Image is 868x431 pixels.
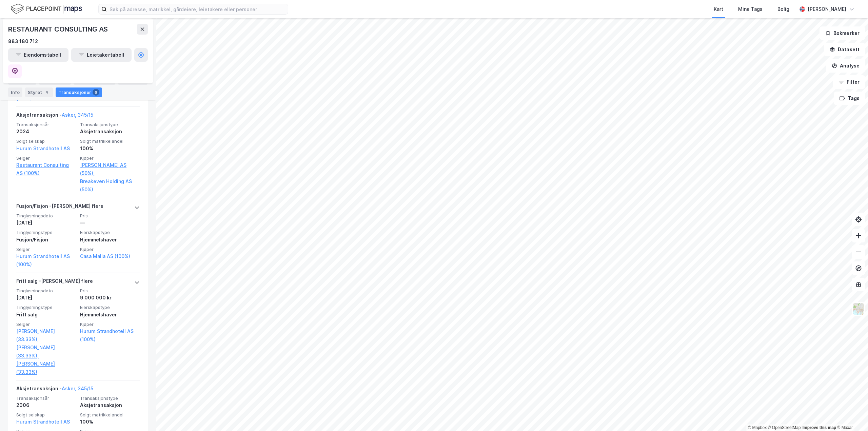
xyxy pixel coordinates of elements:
[826,59,865,73] button: Analyse
[833,75,865,89] button: Filter
[62,386,93,391] a: Asker, 345/15
[803,425,836,430] a: Improve this map
[80,327,140,344] a: Hurum Strandhotell AS (100%)
[80,305,140,310] span: Eierskapstype
[80,236,140,244] div: Hjemmelshaver
[16,252,76,269] a: Hurum Strandhotell AS (100%)
[16,277,93,288] div: Fritt salg - [PERSON_NAME] flere
[80,311,140,319] div: Hjemmelshaver
[16,145,70,151] a: Hurum Strandhotell AS
[80,122,140,128] span: Transaksjonstype
[8,24,109,35] div: RESTAURANT CONSULTING AS
[11,3,82,15] img: logo.f888ab2527a4732fd821a326f86c7f29.svg
[16,395,76,401] span: Transaksjonsår
[852,302,865,315] img: Z
[16,230,76,235] span: Tinglysningstype
[16,213,76,219] span: Tinglysningsdato
[16,247,76,252] span: Selger
[16,288,76,294] span: Tinglysningsdato
[80,144,140,153] div: 100%
[738,5,763,13] div: Mine Tags
[748,425,767,430] a: Mapbox
[80,213,140,219] span: Pris
[16,311,76,319] div: Fritt salg
[80,288,140,294] span: Pris
[80,247,140,252] span: Kjøper
[62,112,93,118] a: Asker, 345/15
[16,385,93,395] div: Aksjetransaksjon -
[808,5,846,13] div: [PERSON_NAME]
[16,138,76,144] span: Solgt selskap
[834,398,868,431] iframe: Chat Widget
[16,122,76,128] span: Transaksjonsår
[820,26,865,40] button: Bokmerker
[8,87,22,97] div: Info
[71,48,132,62] button: Leietakertabell
[16,294,76,302] div: [DATE]
[80,294,140,302] div: 9 000 000 kr
[16,401,76,409] div: 2006
[80,395,140,401] span: Transaksjonstype
[768,425,801,430] a: OpenStreetMap
[80,230,140,235] span: Eierskapstype
[824,43,865,56] button: Datasett
[16,111,93,122] div: Aksjetransaksjon -
[93,89,99,96] div: 6
[834,92,865,105] button: Tags
[43,89,50,96] div: 4
[16,412,76,418] span: Solgt selskap
[16,202,103,213] div: Fusjon/Fisjon - [PERSON_NAME] flere
[777,5,789,13] div: Bolig
[80,161,140,177] a: [PERSON_NAME] AS (50%),
[8,48,68,62] button: Eiendomstabell
[16,321,76,327] span: Selger
[16,419,70,425] a: Hurum Strandhotell AS
[16,360,76,376] a: [PERSON_NAME] (33.33%)
[80,219,140,227] div: —
[16,161,76,177] a: Restaurant Consulting AS (100%)
[80,252,140,260] a: Casa Malla AS (100%)
[714,5,723,13] div: Kart
[80,412,140,418] span: Solgt matrikkelandel
[80,177,140,194] a: Breakeven Holding AS (50%)
[80,155,140,161] span: Kjøper
[8,37,38,45] div: 883 180 712
[56,87,102,97] div: Transaksjoner
[16,344,76,360] a: [PERSON_NAME] (33.33%),
[80,401,140,409] div: Aksjetransaksjon
[16,305,76,310] span: Tinglysningstype
[16,236,76,244] div: Fusjon/Fisjon
[16,327,76,344] a: [PERSON_NAME] (33.33%),
[25,87,53,97] div: Styret
[16,128,76,136] div: 2024
[80,138,140,144] span: Solgt matrikkelandel
[80,128,140,136] div: Aksjetransaksjon
[80,418,140,426] div: 100%
[107,4,288,14] input: Søk på adresse, matrikkel, gårdeiere, leietakere eller personer
[16,155,76,161] span: Selger
[80,321,140,327] span: Kjøper
[16,219,76,227] div: [DATE]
